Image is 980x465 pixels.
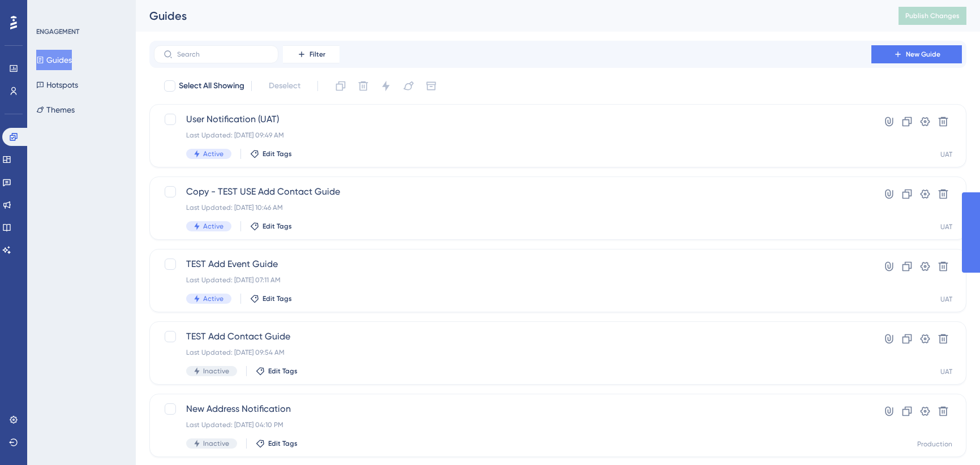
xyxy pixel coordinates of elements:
span: User Notification (UAT) [186,113,839,126]
button: Edit Tags [250,294,292,303]
span: Inactive [203,367,229,376]
span: New Guide [906,50,940,59]
div: Last Updated: [DATE] 09:54 AM [186,348,839,357]
button: Edit Tags [256,439,298,448]
div: ENGAGEMENT [36,27,79,36]
span: Active [203,222,223,231]
button: Themes [36,100,75,120]
span: Deselect [269,79,300,93]
div: Last Updated: [DATE] 07:11 AM [186,275,839,285]
span: Copy - TEST USE Add Contact Guide [186,185,839,199]
div: Last Updated: [DATE] 10:46 AM [186,203,839,212]
div: Production [917,440,952,449]
div: UAT [940,295,952,304]
span: Inactive [203,439,229,448]
input: Search [177,50,269,58]
span: Filter [310,50,325,59]
iframe: UserGuiding AI Assistant Launcher [932,420,966,454]
span: Active [203,294,223,303]
button: Guides [36,50,72,70]
button: New Guide [871,45,962,63]
div: UAT [940,150,952,159]
span: Edit Tags [263,149,292,158]
span: Edit Tags [263,294,292,303]
span: Select All Showing [179,79,244,93]
button: Publish Changes [899,7,966,25]
span: TEST Add Event Guide [186,257,839,271]
div: UAT [940,367,952,376]
div: UAT [940,222,952,231]
div: Last Updated: [DATE] 09:49 AM [186,131,839,140]
div: Guides [149,8,870,24]
span: New Address Notification [186,402,839,416]
button: Edit Tags [250,149,292,158]
button: Hotspots [36,75,78,95]
span: Publish Changes [905,11,960,20]
span: Active [203,149,223,158]
button: Deselect [259,76,311,96]
span: Edit Tags [268,439,298,448]
div: Last Updated: [DATE] 04:10 PM [186,420,839,429]
button: Edit Tags [250,222,292,231]
span: Edit Tags [268,367,298,376]
button: Filter [283,45,339,63]
span: Edit Tags [263,222,292,231]
span: TEST Add Contact Guide [186,330,839,343]
button: Edit Tags [256,367,298,376]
